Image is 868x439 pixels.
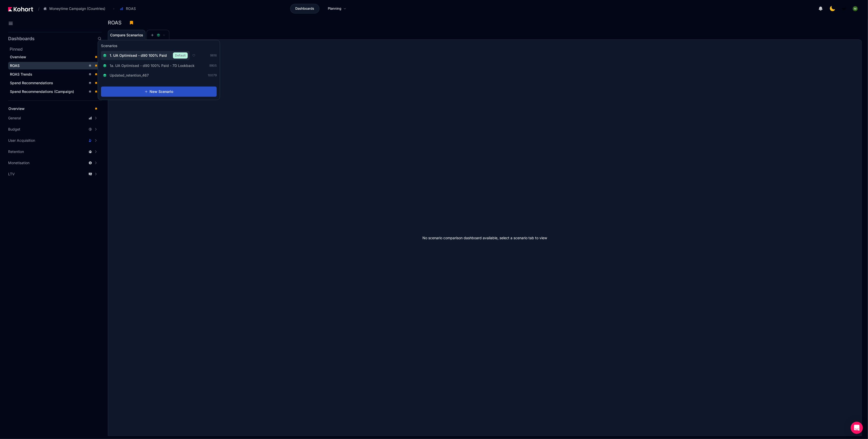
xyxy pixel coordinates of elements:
[8,88,100,95] a: Spend Recommendations (Campaign)
[322,4,352,13] a: Planning
[101,87,217,97] button: New Scenario
[101,62,200,70] button: 1a. UA Optimised - d90 100% Paid - 7D Lookback
[209,64,217,68] span: 9905
[117,4,141,13] button: ROAS
[210,53,217,58] span: 9816
[8,138,35,143] span: User Acquisition
[110,53,167,58] span: 1. UA Optimised - d90 100% Paid
[150,89,173,94] span: New Scenario
[8,127,20,132] span: Budget
[295,6,314,11] span: Dashboards
[8,160,30,165] span: Monetisation
[851,422,863,434] div: Open Intercom Messenger
[290,4,319,13] a: Dashboards
[842,6,847,11] img: logo_MoneyTimeLogo_1_20250619094856634230.png
[10,72,32,76] span: ROAS Trends
[8,53,100,61] a: Overview
[112,7,115,11] span: ›
[34,6,39,11] span: /
[10,46,102,52] h2: Pinned
[8,70,100,78] a: ROAS Trends
[7,105,100,112] a: Overview
[40,4,111,13] button: Moneytime Campaign (Countries)
[8,106,25,111] span: Overview
[126,6,136,11] span: ROAS
[8,36,35,41] h2: Dashboards
[8,7,33,11] img: Kohort logo
[110,33,143,37] span: Compare Scenarios
[8,172,15,177] span: LTV
[110,63,195,68] span: 1a. UA Optimised - d90 100% Paid - 7D Lookback
[101,43,117,49] h3: Scenarios
[10,55,26,59] span: Overview
[328,6,341,11] span: Planning
[208,73,217,77] span: 10079
[8,62,100,69] a: ROAS
[110,73,149,78] span: Updated_retention_467
[10,89,74,94] span: Spend Recommendations (Campaign)
[173,52,188,59] span: Default
[108,40,862,436] div: No scenario comparison dashboard available, select a scenario tab to view
[10,63,20,68] span: ROAS
[49,6,105,11] span: Moneytime Campaign (Countries)
[101,71,154,79] button: Updated_retention_467
[8,149,24,154] span: Retention
[10,81,53,85] span: Spend Recommendations
[108,20,125,25] h3: ROAS
[101,51,190,60] button: 1. UA Optimised - d90 100% PaidDefault
[8,116,21,121] span: General
[8,79,100,87] a: Spend Recommendations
